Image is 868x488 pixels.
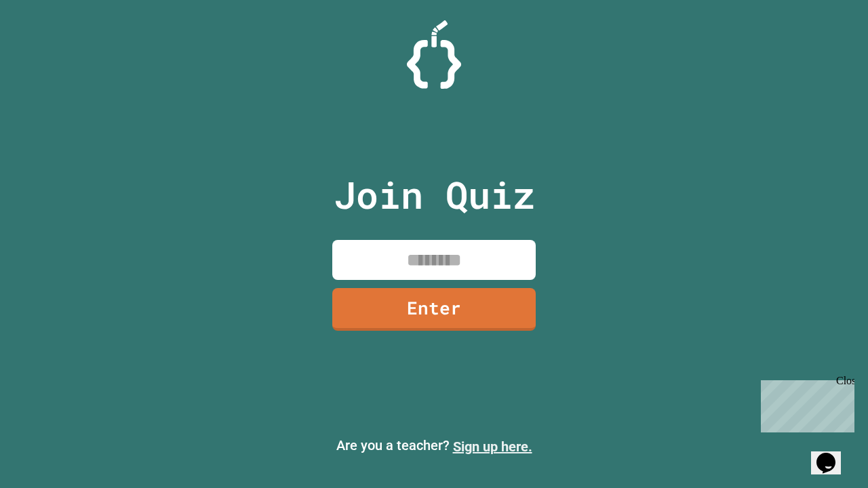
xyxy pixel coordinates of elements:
iframe: chat widget [811,434,854,474]
a: Sign up here. [453,439,532,455]
iframe: chat widget [755,375,854,432]
div: Chat with us now!Close [5,5,94,86]
img: Logo.svg [407,20,461,89]
p: Join Quiz [334,167,535,223]
p: Are you a teacher? [11,435,857,457]
a: Enter [332,288,536,331]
